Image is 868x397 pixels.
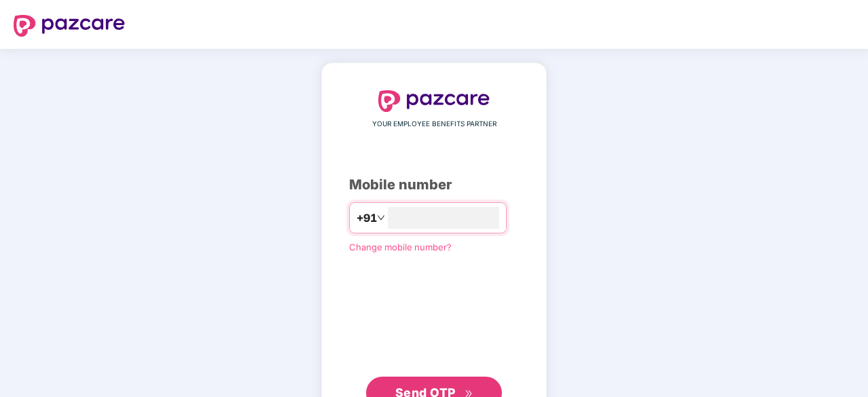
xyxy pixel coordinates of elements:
span: +91 [357,210,377,227]
a: Change mobile number? [349,242,452,252]
img: logo [14,15,125,37]
div: Mobile number [349,174,519,195]
img: logo [378,90,490,112]
span: down [377,214,385,222]
span: YOUR EMPLOYEE BENEFITS PARTNER [372,119,496,130]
